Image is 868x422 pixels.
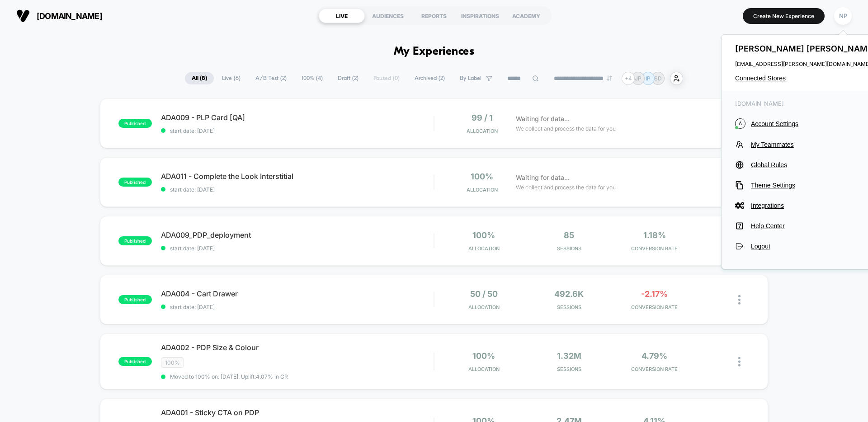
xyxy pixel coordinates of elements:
img: close [738,357,741,366]
img: end [607,75,612,81]
span: -2.17% [641,289,668,299]
span: published [118,295,152,304]
div: INSPIRATIONS [457,9,503,23]
button: Create New Experience [743,8,825,24]
span: CONVERSION RATE [614,366,695,372]
span: ADA009_PDP_deployment [161,230,434,239]
span: published [118,119,152,128]
span: We collect and process the data for you [516,124,616,133]
span: Live ( 6 ) [215,72,247,84]
span: 100% [472,351,495,361]
span: Waiting for data... [516,114,570,124]
span: ADA001 - Sticky CTA on PDP [161,408,434,417]
img: Visually logo [16,9,30,23]
span: All ( 8 ) [185,72,214,84]
span: start date: [DATE] [161,245,434,252]
span: published [118,236,152,245]
span: 1.32M [557,351,581,361]
span: ADA011 - Complete the Look Interstitial [161,172,434,181]
span: Sessions [529,245,610,252]
span: Allocation [468,245,500,252]
span: 100% [161,357,184,368]
div: NP [834,7,852,25]
span: Allocation [468,366,500,372]
span: A/B Test ( 2 ) [249,72,293,84]
span: 85 [564,230,574,240]
button: [DOMAIN_NAME] [14,9,105,23]
p: JP [635,75,642,82]
div: REPORTS [411,9,457,23]
span: 1.18% [643,230,666,240]
span: By Label [460,75,481,82]
span: 100% ( 4 ) [295,72,330,84]
span: CONVERSION RATE [614,245,695,252]
span: 4.79% [642,351,667,361]
p: IP [646,75,651,82]
span: ADA002 - PDP Size & Colour [161,343,434,352]
span: published [118,357,152,366]
span: ADA004 - Cart Drawer [161,289,434,298]
div: + 4 [622,72,635,85]
button: NP [831,7,854,25]
span: published [118,178,152,187]
span: Sessions [529,304,610,310]
span: 100% [471,172,493,181]
span: start date: [DATE] [161,127,434,134]
span: Draft ( 2 ) [331,72,365,84]
span: CONVERSION RATE [614,304,695,310]
div: AUDIENCES [365,9,411,23]
span: 50 / 50 [470,289,498,299]
span: Allocation [468,304,500,310]
h1: My Experiences [394,45,475,58]
span: Archived ( 2 ) [408,72,452,84]
span: Allocation [467,128,498,134]
span: Waiting for data... [516,173,570,183]
span: start date: [DATE] [161,186,434,193]
div: ACADEMY [503,9,549,23]
img: close [738,295,741,305]
span: ADA009 - PLP Card [QA] [161,113,434,122]
span: 99 / 1 [472,113,493,122]
span: 492.6k [554,289,584,299]
span: 100% [472,230,495,240]
span: Allocation [467,187,498,193]
span: Sessions [529,366,610,372]
span: We collect and process the data for you [516,183,616,192]
span: Moved to 100% on: [DATE] . Uplift: 4.07% in CR [170,373,288,380]
span: start date: [DATE] [161,304,434,310]
i: A [735,118,745,129]
span: [DOMAIN_NAME] [37,11,102,21]
div: LIVE [319,9,365,23]
p: SD [654,75,662,82]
